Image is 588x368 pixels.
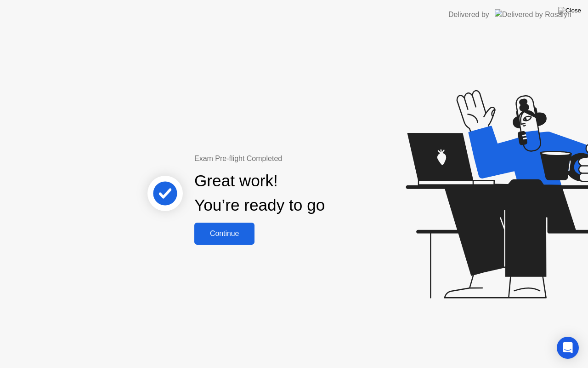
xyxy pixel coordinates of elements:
img: Delivered by Rosalyn [495,9,571,20]
button: Continue [194,223,254,245]
img: Close [558,7,581,14]
div: Open Intercom Messenger [557,337,579,359]
div: Exam Pre-flight Completed [194,153,384,164]
div: Delivered by [448,9,489,20]
div: Great work! You’re ready to go [194,169,325,218]
div: Continue [197,230,252,238]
